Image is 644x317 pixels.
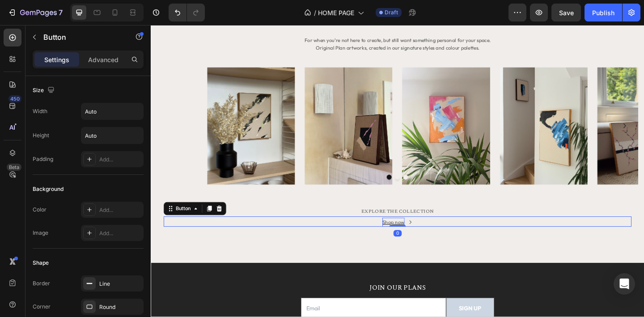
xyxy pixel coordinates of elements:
div: Image [33,229,48,237]
div: Add... [99,156,141,164]
img: gempages_577413652940850067-bf032c53-f1bf-4dd5-8bce-10c169a0bbc7.jpg [168,46,263,173]
span: Save [559,9,574,17]
p: Settings [44,55,69,64]
div: Size [33,85,56,97]
img: gempages_577413652940850067-04360aa9-97ab-478b-9374-45025dafd245.jpg [486,46,581,173]
button: Dot [257,163,262,168]
span: Draft [385,8,398,17]
div: Open Intercom Messenger [614,273,635,295]
div: Corner [33,303,51,311]
div: Shop now [252,210,276,220]
img: gempages_577413652940850067-c1a7650a-181a-4e06-bd8e-8ba244cff1d5.jpg [274,46,369,173]
div: Shape [33,259,49,267]
img: gempages_577413652940850067-36b66689-1eb5-486d-9711-e7621237dc3d.jpg [380,46,475,173]
h2: JOIN OUR PLANS [5,280,531,292]
div: Width [33,107,47,115]
div: Add... [99,229,141,237]
iframe: Design area [151,25,644,317]
div: Line [99,280,141,288]
div: Padding [33,155,53,163]
p: Advanced [88,55,119,64]
button: Save [551,4,581,21]
span: / [314,8,316,17]
button: Publish [585,4,622,21]
button: Dot [266,163,271,168]
div: 0 [264,223,273,230]
div: Height [33,131,49,139]
button: Dot [275,163,280,168]
p: 7 [59,7,63,18]
button: Carousel Next Arrow [508,102,523,117]
div: Background [33,185,64,193]
div: SIGN UP [335,303,360,314]
div: Border [33,279,50,287]
button: 7 [4,4,67,21]
div: Undo/Redo [169,4,205,21]
div: Beta [7,164,21,171]
button: Shop now [252,210,285,220]
div: Color [33,206,47,214]
div: Button [25,196,45,204]
input: Auto [81,127,143,144]
input: Auto [81,103,143,119]
p: Button [43,32,119,42]
span: EXPLORE THE COLLECTION [229,199,308,207]
span: HOME PAGE [318,8,354,17]
div: Round [99,303,141,311]
div: 450 [8,95,21,102]
div: Add... [99,206,141,214]
div: Publish [592,8,614,17]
